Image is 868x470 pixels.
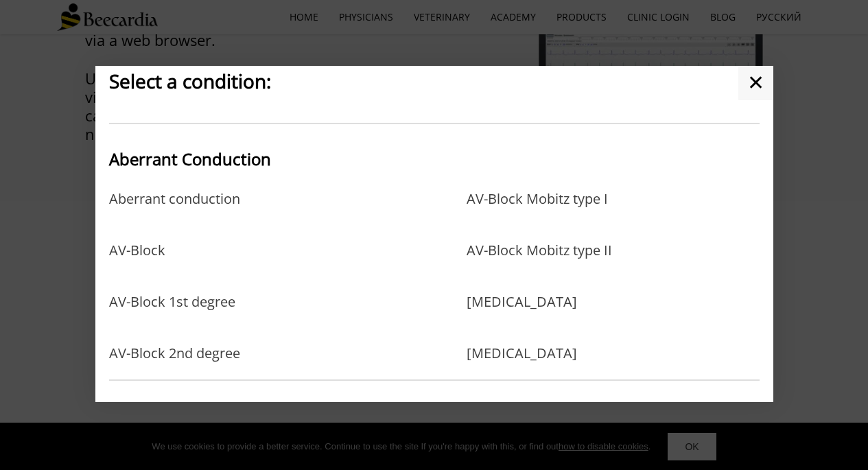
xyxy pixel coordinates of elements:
[738,66,773,100] a: ✕
[109,148,271,170] span: Aberrant Conduction
[467,345,577,362] a: [MEDICAL_DATA]
[109,294,235,338] a: AV-Block 1st degree
[109,242,165,287] a: AV-Block
[109,68,271,94] span: Select a condition:
[467,294,577,338] a: [MEDICAL_DATA]
[467,191,608,235] a: AV-Block Mobitz type I
[109,345,240,362] a: AV-Block 2nd degree
[467,242,612,287] a: AV-Block Mobitz type II
[109,191,240,235] a: Aberrant conduction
